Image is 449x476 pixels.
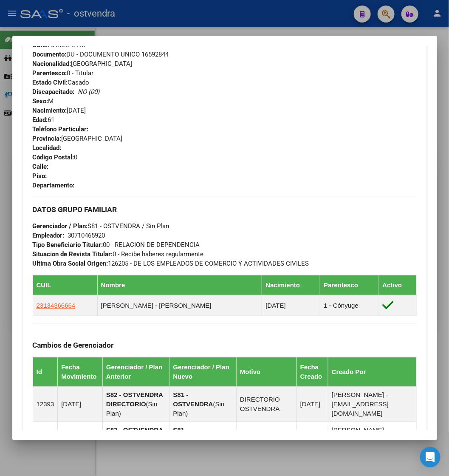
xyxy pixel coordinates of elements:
th: CUIL [33,275,97,295]
strong: S81 - OSTVENDRA [173,426,213,443]
span: [GEOGRAPHIC_DATA] [33,60,133,68]
span: 126205 - DE LOS EMPLEADOS DE COMERCIO Y ACTIVIDADES CIVILES [33,260,309,267]
td: DIRECTORIO OSTVENDRA [237,387,297,422]
strong: Sexo: [33,97,48,105]
strong: Discapacitado: [33,88,75,96]
strong: Estado Civil: [33,79,68,86]
span: 0 [33,153,78,161]
strong: Teléfono Particular: [33,125,89,133]
td: [DATE] [297,422,328,457]
td: 1 - Cónyuge [320,295,379,316]
span: [DATE] [33,107,86,114]
th: Fecha Creado [297,357,328,387]
strong: Localidad: [33,144,62,152]
td: 12428 [33,422,58,457]
strong: S82 - OSTVENDRA DIRECTORIO [106,426,163,443]
strong: Nacimiento: [33,107,67,114]
div: Open Intercom Messenger [420,447,441,467]
strong: Provincia: [33,135,62,142]
td: [DATE] [262,295,320,316]
strong: Código Postal: [33,153,74,161]
th: Gerenciador / Plan Anterior [102,357,169,387]
th: Motivo [237,357,297,387]
td: [PERSON_NAME] - [EMAIL_ADDRESS][DOMAIN_NAME] [328,387,416,422]
strong: S81 - OSTVENDRA [173,391,213,408]
th: Nombre [97,275,262,295]
td: [PERSON_NAME] - [PERSON_NAME] [97,295,262,316]
td: [PERSON_NAME] - [EMAIL_ADDRESS][DOMAIN_NAME] [328,422,416,457]
div: 30710465920 [68,231,105,240]
span: 0 - Titular [33,69,94,77]
span: 61 [33,116,55,124]
td: ( ) [169,422,237,457]
span: Casado [33,79,90,86]
strong: Calle: [33,163,49,170]
h3: Cambios de Gerenciador [33,340,417,350]
span: [GEOGRAPHIC_DATA] [33,135,123,142]
span: 23134366664 [37,302,76,309]
th: Activo [379,275,416,295]
th: Id [33,357,58,387]
i: NO (00) [78,88,100,96]
strong: Edad: [33,116,48,124]
strong: Tipo Beneficiario Titular: [33,241,103,249]
strong: Ultima Obra Social Origen: [33,260,108,267]
span: 00 - RELACION DE DEPENDENCIA [33,241,200,249]
td: directorio [237,422,297,457]
th: Fecha Movimiento [58,357,103,387]
h3: DATOS GRUPO FAMILIAR [33,205,417,214]
strong: Piso: [33,172,47,180]
span: S81 - OSTVENDRA / Sin Plan [33,222,169,230]
td: ( ) [169,387,237,422]
td: ( ) [102,422,169,457]
th: Parentesco [320,275,379,295]
strong: Gerenciador / Plan: [33,222,88,230]
td: 12393 [33,387,58,422]
span: 0 - Recibe haberes regularmente [33,250,204,258]
strong: S82 - OSTVENDRA DIRECTORIO [106,391,163,408]
th: Gerenciador / Plan Nuevo [169,357,237,387]
th: Creado Por [328,357,416,387]
th: Nacimiento [262,275,320,295]
strong: Departamento: [33,181,75,189]
strong: Nacionalidad: [33,60,71,68]
strong: Documento: [33,51,67,58]
strong: Empleador: [33,232,65,239]
td: ( ) [102,387,169,422]
strong: Parentesco: [33,69,67,77]
strong: Situacion de Revista Titular: [33,250,113,258]
td: [DATE] [58,422,103,457]
span: DU - DOCUMENTO UNICO 16592844 [33,51,169,58]
td: [DATE] [297,387,328,422]
span: M [33,97,54,105]
td: [DATE] [58,387,103,422]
